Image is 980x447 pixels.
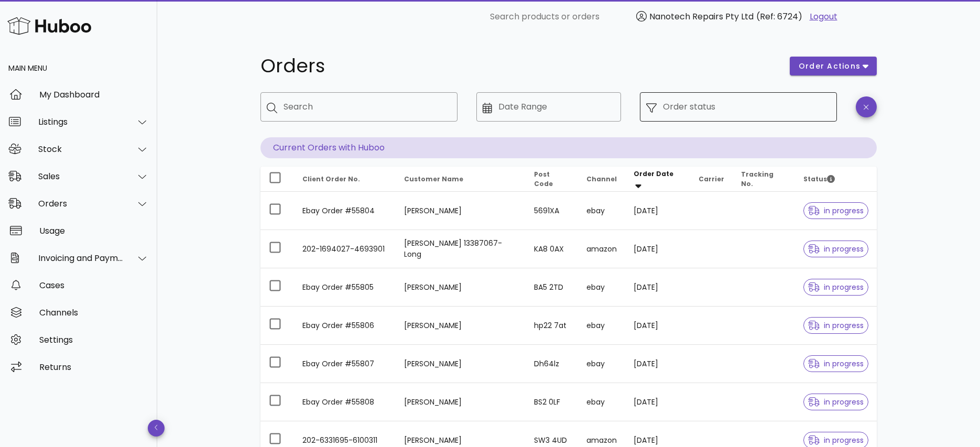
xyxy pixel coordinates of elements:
[586,175,617,183] span: Channel
[396,307,526,345] td: [PERSON_NAME]
[578,345,625,383] td: ebay
[756,10,802,23] span: (Ref: 6724)
[396,383,526,421] td: [PERSON_NAME]
[38,144,124,154] div: Stock
[625,192,690,230] td: [DATE]
[526,307,578,345] td: hp22 7at
[795,167,877,192] th: Status
[534,170,553,188] span: Post Code
[396,345,526,383] td: [PERSON_NAME]
[396,268,526,307] td: [PERSON_NAME]
[294,192,396,230] td: Ebay Order #55804
[38,117,124,127] div: Listings
[625,345,690,383] td: [DATE]
[803,175,835,183] span: Status
[294,268,396,307] td: Ebay Order #55805
[578,192,625,230] td: ebay
[302,175,360,183] span: Client Order No.
[526,167,578,192] th: Post Code
[741,170,774,188] span: Tracking No.
[294,383,396,421] td: Ebay Order #55808
[625,230,690,268] td: [DATE]
[39,362,149,372] div: Returns
[294,307,396,345] td: Ebay Order #55806
[39,335,149,345] div: Settings
[38,171,124,181] div: Sales
[625,268,690,307] td: [DATE]
[578,167,625,192] th: Channel
[7,15,91,37] img: Huboo Logo
[526,268,578,307] td: BA5 2TD
[404,175,463,183] span: Customer Name
[39,226,149,236] div: Usage
[578,230,625,268] td: amazon
[808,437,864,444] span: in progress
[808,322,864,329] span: in progress
[260,137,877,158] p: Current Orders with Huboo
[699,175,724,183] span: Carrier
[808,284,864,291] span: in progress
[808,207,864,214] span: in progress
[625,307,690,345] td: [DATE]
[396,167,526,192] th: Customer Name
[294,230,396,268] td: 202-1694027-4693901
[526,345,578,383] td: Dh64lz
[526,230,578,268] td: KA8 0AX
[526,383,578,421] td: BS2 0LF
[396,230,526,268] td: [PERSON_NAME] 13387067-Long
[625,383,690,421] td: [DATE]
[578,383,625,421] td: ebay
[294,167,396,192] th: Client Order No.
[39,308,149,318] div: Channels
[260,57,777,75] h1: Orders
[39,90,149,100] div: My Dashboard
[808,398,864,406] span: in progress
[396,192,526,230] td: [PERSON_NAME]
[790,57,877,75] button: order actions
[798,61,861,72] span: order actions
[634,169,673,178] span: Order Date
[733,167,795,192] th: Tracking No.
[625,167,690,192] th: Order Date: Sorted descending. Activate to remove sorting.
[690,167,733,192] th: Carrier
[808,360,864,367] span: in progress
[649,10,754,23] span: Nanotech Repairs Pty Ltd
[808,245,864,253] span: in progress
[38,199,124,209] div: Orders
[578,268,625,307] td: ebay
[578,307,625,345] td: ebay
[526,192,578,230] td: 5691XA
[810,10,837,23] a: Logout
[38,253,124,263] div: Invoicing and Payments
[39,280,149,290] div: Cases
[294,345,396,383] td: Ebay Order #55807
